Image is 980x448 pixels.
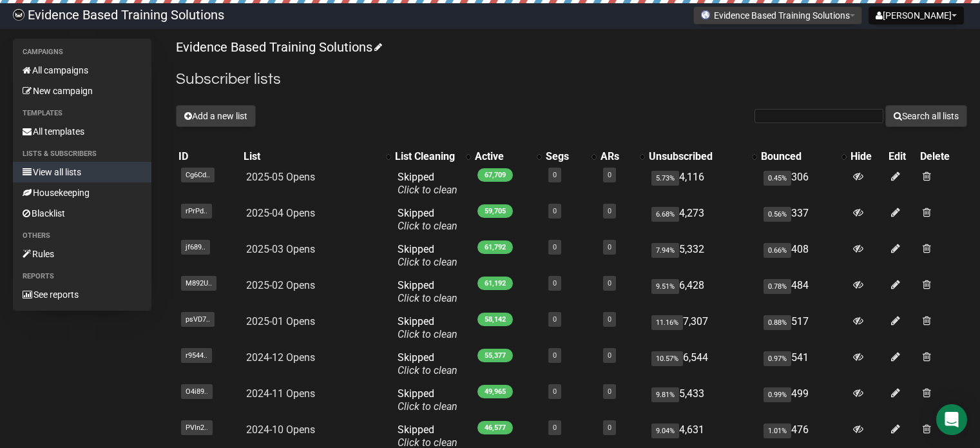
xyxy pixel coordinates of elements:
[181,168,215,182] span: Cg6Cd..
[646,274,759,310] td: 6,428
[608,243,611,251] a: 0
[477,240,513,254] span: 61,792
[246,171,315,183] a: 2025-05 Opens
[553,315,557,324] a: 0
[761,150,835,163] div: Bounced
[543,148,598,166] th: Segs: No sort applied, activate to apply an ascending sort
[398,387,457,413] span: Skipped
[475,150,530,163] div: Active
[600,150,633,163] div: ARs
[553,207,557,215] a: 0
[398,256,457,268] a: Click to clean
[651,171,679,186] span: 5.73%
[848,148,885,166] th: Hide: No sort applied, sorting is disabled
[398,184,457,196] a: Click to clean
[553,279,557,287] a: 0
[246,279,315,291] a: 2025-02 Opens
[392,148,472,166] th: List Cleaning: No sort applied, activate to apply an ascending sort
[764,387,791,402] span: 0.99%
[646,346,759,382] td: 6,544
[651,315,683,330] span: 11.16%
[764,207,791,222] span: 0.56%
[398,292,457,304] a: Click to clean
[181,348,212,363] span: r9544..
[646,382,759,418] td: 5,433
[477,168,513,182] span: 67,709
[472,148,543,166] th: Active: No sort applied, activate to apply an ascending sort
[758,166,848,202] td: 306
[181,276,216,291] span: M892U..
[13,203,151,224] a: Blacklist
[13,81,151,101] a: New campaign
[13,269,151,284] li: Reports
[869,6,964,24] button: [PERSON_NAME]
[758,202,848,238] td: 337
[181,312,215,327] span: psVD7..
[651,207,679,222] span: 6.68%
[598,148,646,166] th: ARs: No sort applied, activate to apply an ascending sort
[936,404,967,435] div: Open Intercom Messenger
[181,240,210,255] span: jf689..
[700,10,711,20] img: favicons
[885,105,967,127] button: Search all lists
[920,150,965,163] div: Delete
[764,315,791,330] span: 0.88%
[651,351,683,366] span: 10.57%
[646,202,759,238] td: 4,273
[608,171,611,179] a: 0
[477,385,513,398] span: 49,965
[13,162,151,182] a: View all lists
[178,150,238,163] div: ID
[646,310,759,346] td: 7,307
[244,150,380,163] div: List
[477,277,513,290] span: 61,192
[13,284,151,305] a: See reports
[886,148,918,166] th: Edit: No sort applied, sorting is disabled
[398,279,457,304] span: Skipped
[398,328,457,340] a: Click to clean
[758,382,848,418] td: 499
[246,243,315,255] a: 2025-03 Opens
[398,171,457,196] span: Skipped
[13,106,151,121] li: Templates
[608,279,611,287] a: 0
[758,238,848,274] td: 408
[608,315,611,324] a: 0
[646,148,759,166] th: Unsubscribed: No sort applied, activate to apply an ascending sort
[553,243,557,251] a: 0
[553,424,557,432] a: 0
[13,228,151,244] li: Others
[246,315,315,327] a: 2025-01 Opens
[181,420,213,435] span: PVIn2..
[13,146,151,162] li: Lists & subscribers
[764,171,791,186] span: 0.45%
[758,148,848,166] th: Bounced: No sort applied, activate to apply an ascending sort
[181,204,212,219] span: rPrPd..
[246,351,315,364] a: 2024-12 Opens
[398,220,457,232] a: Click to clean
[651,424,679,438] span: 9.04%
[764,279,791,294] span: 0.78%
[608,424,611,432] a: 0
[176,39,380,55] a: Evidence Based Training Solutions
[13,121,151,142] a: All templates
[477,349,513,362] span: 55,377
[398,243,457,268] span: Skipped
[176,68,967,91] h2: Subscriber lists
[646,238,759,274] td: 5,332
[646,166,759,202] td: 4,116
[651,387,679,402] span: 9.81%
[553,387,557,396] a: 0
[889,150,916,163] div: Edit
[553,351,557,360] a: 0
[764,424,791,438] span: 1.01%
[398,400,457,413] a: Click to clean
[764,351,791,366] span: 0.97%
[477,313,513,326] span: 58,142
[13,182,151,203] a: Housekeeping
[246,387,315,400] a: 2024-11 Opens
[764,243,791,258] span: 0.66%
[608,351,611,360] a: 0
[649,150,746,163] div: Unsubscribed
[546,150,585,163] div: Segs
